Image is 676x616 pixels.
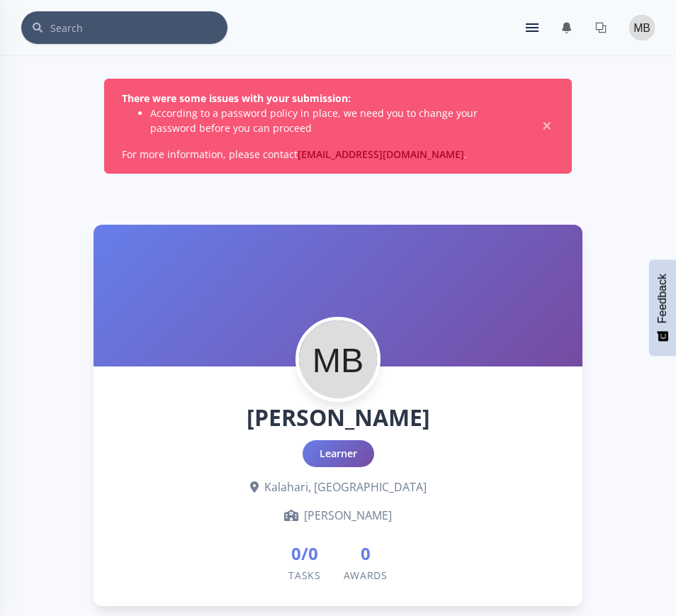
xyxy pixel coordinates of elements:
div: Learner [303,440,374,467]
div: Kalahari, [GEOGRAPHIC_DATA] [116,478,560,495]
span: Feedback [656,274,669,323]
button: Close [540,119,554,133]
button: Feedback - Show survey [649,259,676,356]
div: For more information, please contact . [104,79,572,174]
span: 0 [344,541,388,566]
span: × [540,119,554,133]
h1: [PERSON_NAME] [116,401,560,435]
span: 0/0 [288,541,321,566]
div: [PERSON_NAME] [116,507,560,524]
span: Awards [344,569,388,582]
img: Image placeholder [629,15,655,40]
span: Tasks [288,569,321,582]
a: Image placeholder [618,12,655,43]
input: Search [50,11,227,44]
a: [EMAIL_ADDRESS][DOMAIN_NAME] [298,147,464,161]
strong: There were some issues with your submission: [122,91,351,105]
img: Profile Picture [299,320,377,398]
li: According to a password policy in place, we need you to change your password before you can proceed [150,106,520,135]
